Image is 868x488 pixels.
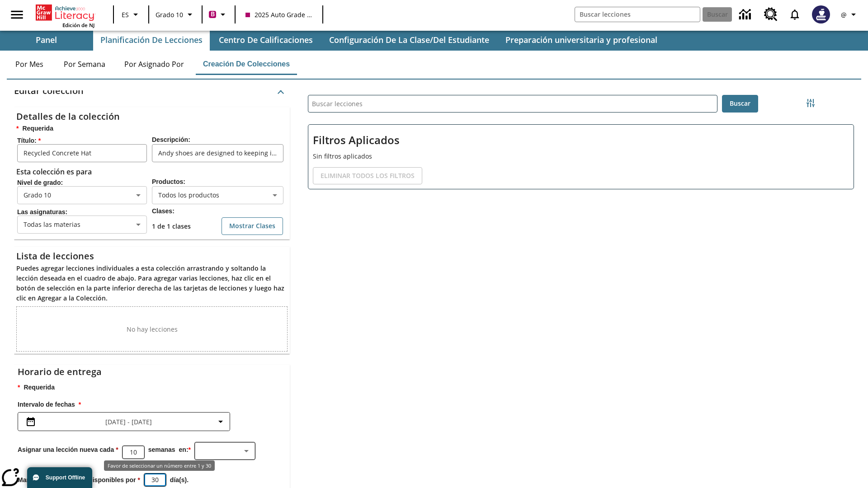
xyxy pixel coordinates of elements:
[179,445,191,455] h3: en:
[27,467,92,488] button: Support Offline
[152,144,283,162] input: Descripción
[18,383,290,393] p: Requerida
[148,445,175,455] p: semanas
[123,440,144,464] input: Favor de seleccionar un número entre 1 y 10
[807,3,835,26] button: Escoja un nuevo avatar
[152,221,191,231] p: 1 de 1 clases
[308,95,717,112] input: Buscar lecciones
[36,4,94,22] a: Portada
[105,417,152,427] span: [DATE] - [DATE]
[498,29,665,51] button: Preparación universitaria y profesional
[14,84,84,98] h2: Editar colección
[144,473,166,487] div: Favor de seleccionar un número entre 1 y 30
[272,82,290,100] button: Cancelar
[122,446,145,459] div: Favor de seleccionar un número entre 1 y 10
[308,124,854,189] div: Filtros Aplicados
[205,6,232,23] button: Boost El color de la clase es rojo violeta. Cambiar el color de la clase.
[835,6,864,23] button: Perfil/Configuración
[222,217,283,235] button: Mostrar Clases
[152,207,175,215] span: Clases :
[17,208,151,216] span: Las asignaturas :
[16,109,288,124] h2: Detalles de la colección
[156,10,183,19] span: Grado 10
[812,5,830,23] img: Avatar
[17,179,151,186] span: Nivel de grado :
[759,2,783,27] a: Centro de recursos, Se abrirá en una pestaña nueva.
[18,400,290,410] h3: Intervalo de fechas
[7,53,52,75] button: Por mes
[16,165,288,178] h6: Esta colección es para
[117,6,146,23] button: Lenguaje: ES, Selecciona un idioma
[734,2,759,27] a: Centro de información
[841,10,847,19] span: @
[62,22,94,28] span: Edición de NJ
[722,95,758,113] button: Buscar
[170,475,189,485] h3: día(s).
[152,136,190,143] span: Descripción :
[104,460,215,471] div: Favor de seleccionar un número entre 1 y 30
[18,445,118,455] h3: Asignar una lección nueva cada
[575,7,700,22] input: Buscar campo
[46,474,85,481] span: Support Offline
[196,53,297,75] button: Creación de colecciones
[215,416,226,427] svg: Collapse Date Range Filter
[16,263,288,303] h6: Puedes agregar lecciones individuales a esta colección arrastrando y soltando la lección deseada ...
[18,365,290,379] h2: Horario de entrega
[212,29,320,51] button: Centro de calificaciones
[122,10,129,19] span: ES
[152,186,283,204] div: Todos los productos
[36,3,94,28] div: Portada
[313,151,849,161] p: Sin filtros aplicados
[57,53,113,75] button: Por semana
[127,324,178,334] p: No hay lecciones
[313,129,849,151] h2: Filtros Aplicados
[152,6,199,23] button: Grado: Grado 10, Elige un grado
[17,186,147,204] div: Grado 10
[22,416,226,427] button: Seleccione el intervalo de fechas opción del menú
[4,1,30,28] button: Abrir el menú lateral
[1,29,91,51] button: Panel
[322,29,496,51] button: Configuración de la clase/del estudiante
[802,94,820,112] button: Menú lateral de filtros
[152,178,185,185] span: Productos :
[17,216,147,234] div: Todas las materias
[93,29,210,51] button: Planificación de lecciones
[17,144,147,162] input: Tí­tulo
[16,249,288,263] h2: Lista de lecciones
[17,137,151,144] span: Tí­tulo :
[211,9,215,20] span: B
[245,10,312,19] span: 2025 Auto Grade 10
[783,3,807,26] a: Notificaciones
[117,53,191,75] button: Por asignado por
[16,124,288,134] h6: Requerida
